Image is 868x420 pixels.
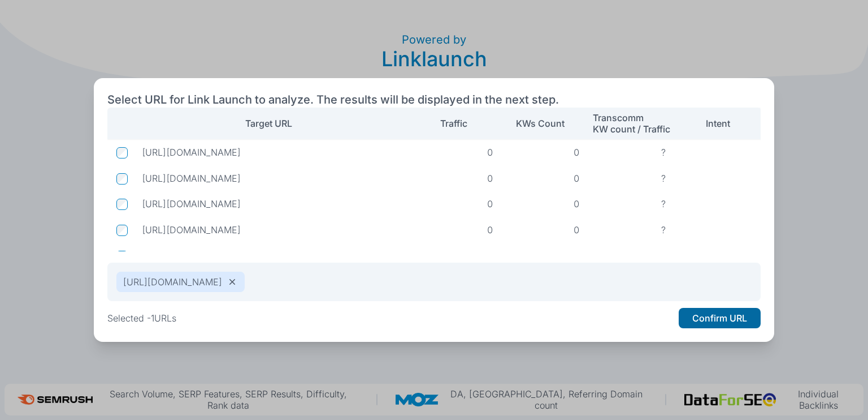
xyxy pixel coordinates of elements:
[424,147,493,158] p: 0
[511,198,579,209] p: 0
[597,173,666,184] p: ?
[597,224,666,235] p: ?
[142,250,406,262] p: https://ostrovni-elektrarny.cz/static-content/documents/Manual_Cerbo_GX_EN.pdf
[597,147,666,158] p: ?
[142,173,406,184] p: https://ostrovni-elektrarny.cz/static-content/documents/Datasheet-BMV-700-series-EN.pdf
[597,198,666,209] p: ?
[142,224,406,235] p: https://ostrovni-elektrarny.cz/static-content/documents/Axpert_King_DS.pdf
[706,118,730,129] p: Intent
[679,308,761,328] button: Confirm URL
[123,276,222,288] p: [URL][DOMAIN_NAME]
[593,112,670,135] p: Transcomm KW count / Traffic
[424,224,493,235] p: 0
[511,250,579,262] p: 0
[107,312,176,324] p: Selected - 1 URLs
[245,118,292,129] p: Target URL
[424,198,493,209] p: 0
[440,118,467,129] p: Traffic
[511,173,579,184] p: 0
[142,147,406,158] p: https://ostrovni-elektrarny.cz/shop/kategorie/15-fotovoltaicke-panely
[597,250,666,262] p: ?
[511,224,579,235] p: 0
[424,250,493,262] p: 0
[511,147,579,158] p: 0
[142,198,406,209] p: https://ostrovni-elektrarny.cz/
[107,92,559,108] h2: Select URL for Link Launch to analyze. The results will be displayed in the next step.
[424,173,493,184] p: 0
[516,118,565,129] p: KWs Count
